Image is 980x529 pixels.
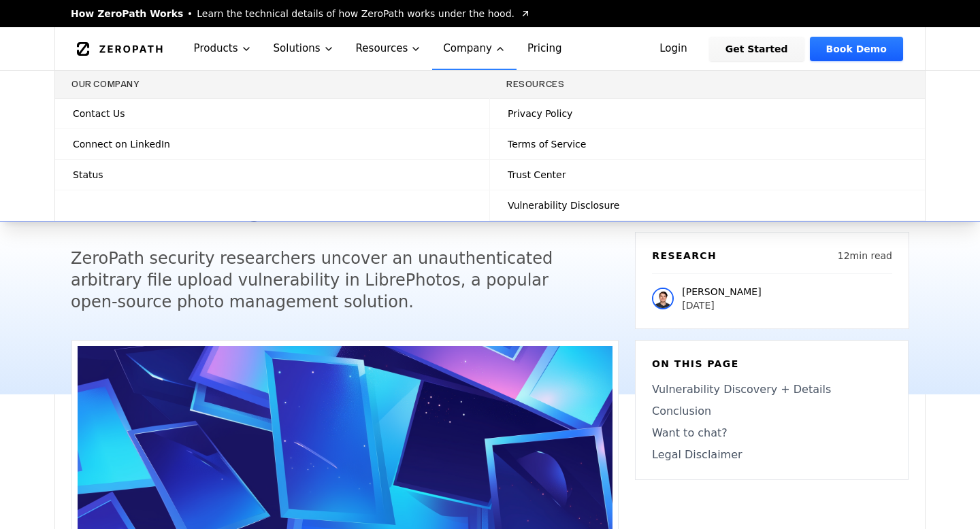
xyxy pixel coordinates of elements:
a: Vulnerability Disclosure [490,190,925,220]
h3: Resources [506,79,909,90]
a: Get Started [709,37,804,61]
p: 12 min read [838,249,892,262]
a: Book Demo [810,37,903,61]
span: Terms of Service [508,137,586,151]
a: How ZeroPath WorksLearn the technical details of how ZeroPath works under the hood. [71,7,531,20]
button: Products [183,27,263,70]
button: Solutions [263,27,345,70]
nav: Global [54,27,926,70]
a: Legal Disclaimer [652,447,892,463]
img: Nathan Hrncirik [652,288,674,309]
h6: On this page [652,357,892,371]
a: Want to chat? [652,425,892,441]
p: [PERSON_NAME] [682,285,761,298]
button: Company [432,27,517,70]
h3: Our Company [71,79,473,90]
a: Vulnerability Discovery + Details [652,381,892,398]
a: Terms of Service [490,129,925,159]
span: Connect on LinkedIn [73,137,170,151]
a: Connect on LinkedIn [55,129,489,159]
a: Privacy Policy [490,99,925,129]
span: Vulnerability Disclosure [508,199,619,212]
p: [DATE] [682,298,761,312]
a: Status [55,160,489,190]
a: Conclusion [652,403,892,420]
span: How ZeroPath Works [71,7,183,20]
a: Login [643,37,704,61]
a: Contact Us [55,99,489,129]
span: Contact Us [73,107,125,120]
h5: ZeroPath security researchers uncover an unauthenticated arbitrary file upload vulnerability in L... [71,248,593,313]
span: Privacy Policy [508,107,572,120]
a: Trust Center [490,160,925,190]
span: Trust Center [508,168,566,182]
span: Status [73,168,103,182]
h6: Research [652,249,717,262]
span: Learn the technical details of how ZeroPath works under the hood. [197,7,514,20]
button: Resources [345,27,433,70]
a: Pricing [517,27,573,70]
